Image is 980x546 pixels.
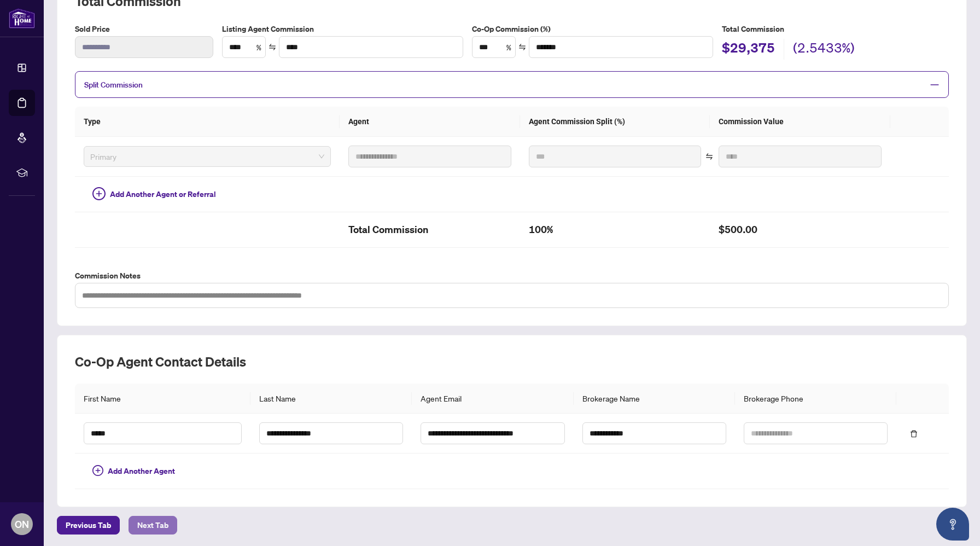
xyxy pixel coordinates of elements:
img: logo [9,8,35,28]
th: Brokerage Name [574,384,735,414]
th: Agent [340,107,520,137]
span: plus-circle [92,465,103,476]
span: minus [930,80,940,90]
h2: $500.00 [719,221,882,239]
span: Add Another Agent or Referral [110,188,216,200]
span: ON [15,516,29,532]
button: Next Tab [129,516,177,535]
button: Add Another Agent or Referral [84,185,225,203]
th: Agent Commission Split (%) [520,107,710,137]
label: Commission Notes [75,270,949,282]
button: Open asap [936,508,969,541]
th: First Name [75,384,250,414]
span: Primary [90,148,324,165]
span: Add Another Agent [108,465,175,477]
label: Co-Op Commission (%) [472,23,713,35]
h2: 100% [529,221,701,239]
th: Commission Value [710,107,890,137]
th: Brokerage Phone [735,384,896,414]
span: delete [910,430,918,438]
h2: (2.5433%) [793,39,855,60]
h2: Total Commission [348,221,511,239]
div: Split Commission [75,71,949,98]
h5: Total Commission [722,23,949,35]
th: Last Name [250,384,412,414]
h2: Co-op Agent Contact Details [75,353,949,370]
span: Split Commission [84,80,143,90]
h2: $29,375 [722,39,775,60]
th: Agent Email [412,384,573,414]
span: Next Tab [137,516,168,534]
th: Type [75,107,340,137]
span: swap [705,153,713,160]
span: Previous Tab [66,516,111,534]
span: plus-circle [92,187,106,200]
button: Previous Tab [57,516,120,535]
label: Sold Price [75,23,213,35]
button: Add Another Agent [84,462,184,480]
span: swap [269,43,276,51]
label: Listing Agent Commission [222,23,463,35]
span: swap [518,43,526,51]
